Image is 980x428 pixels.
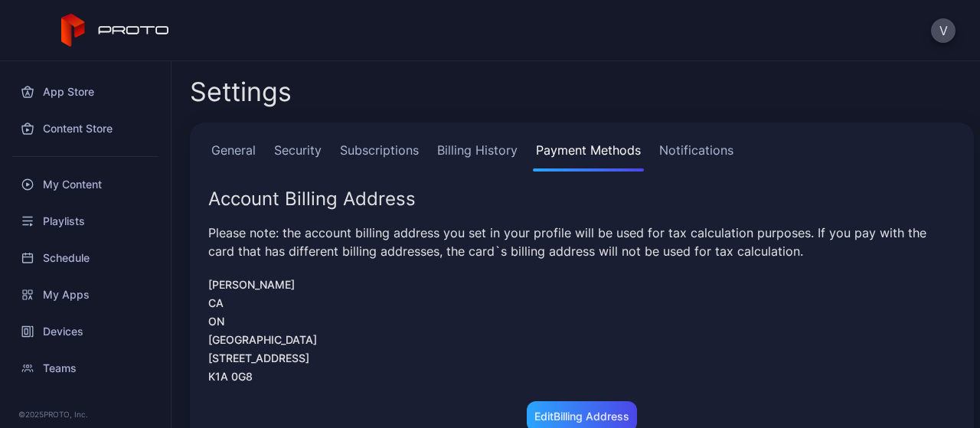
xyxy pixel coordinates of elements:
[208,315,224,328] span: ON
[9,110,162,147] a: Content Store
[208,296,224,309] span: CA
[190,78,292,106] h2: Settings
[208,141,259,172] a: General
[9,203,162,240] a: Playlists
[534,410,629,423] div: Edit Billing Address
[9,240,162,276] a: Schedule
[9,350,162,387] a: Teams
[208,351,309,364] span: [STREET_ADDRESS]
[208,224,955,260] div: Please note: the account billing address you set in your profile will be used for tax calculation...
[271,141,325,172] a: Security
[208,370,253,383] span: K1A 0G8
[434,141,521,172] a: Billing History
[656,141,737,172] a: Notifications
[9,166,162,203] a: My Content
[208,278,295,291] span: [PERSON_NAME]
[208,333,317,346] span: [GEOGRAPHIC_DATA]
[337,141,422,172] a: Subscriptions
[9,313,162,350] a: Devices
[9,276,162,313] a: My Apps
[9,74,162,110] a: App Store
[208,190,955,208] div: Account Billing Address
[931,18,955,43] button: V
[18,408,152,420] div: © 2025 PROTO, Inc.
[533,141,644,172] a: Payment Methods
